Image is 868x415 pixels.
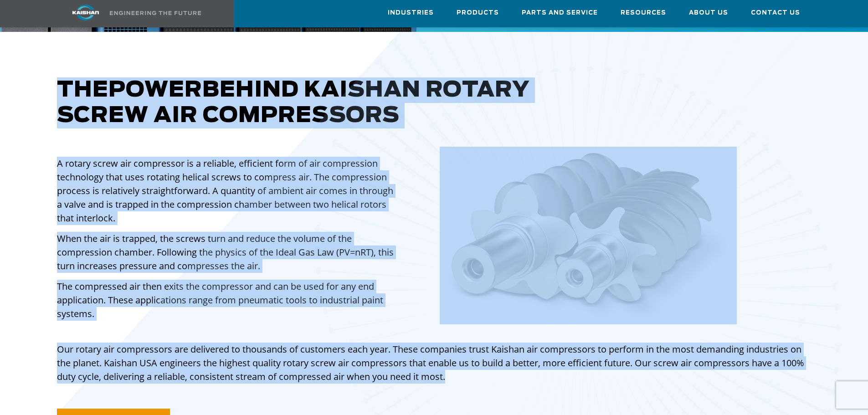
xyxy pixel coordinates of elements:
[621,0,666,25] a: Resources
[57,232,398,273] p: When the air is trapped, the screws turn and reduce the volume of the compression chamber. Follow...
[689,0,728,25] a: About Us
[51,5,120,20] img: kaishan logo
[751,0,800,25] a: Contact Us
[440,147,737,324] img: screw
[388,8,434,18] span: Industries
[457,8,499,18] span: Products
[522,0,598,25] a: Parts and Service
[57,343,812,384] p: Our rotary air compressors are delivered to thousands of customers each year. These companies tru...
[621,8,666,18] span: Resources
[110,11,201,15] img: Engineering the future
[689,8,728,18] span: About Us
[57,157,398,225] p: A rotary screw air compressor is a reliable, efficient form of air compression technology that us...
[522,8,598,18] span: Parts and Service
[457,0,499,25] a: Products
[57,77,812,128] h2: The behind Kaishan rotary screw air compressors
[388,0,434,25] a: Industries
[751,8,800,18] span: Contact Us
[57,280,398,321] p: The compressed air then exits the compressor and can be used for any end application. These appli...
